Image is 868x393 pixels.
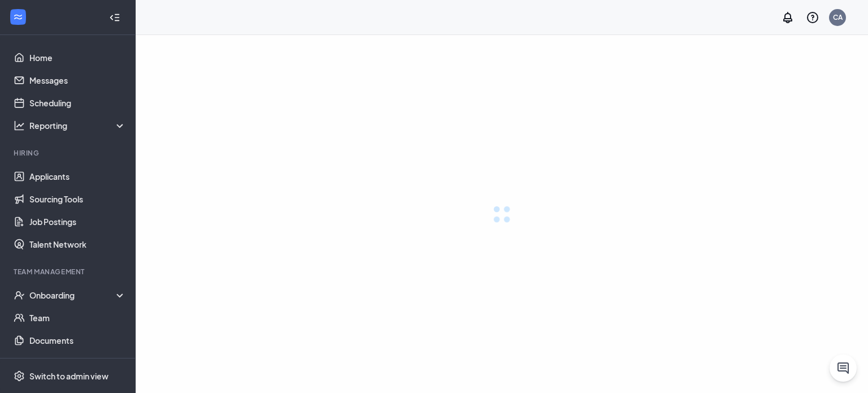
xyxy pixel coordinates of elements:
[29,290,127,301] div: Onboarding
[29,306,126,329] a: Team
[12,11,24,23] svg: WorkstreamLogo
[836,361,850,375] svg: ChatActive
[29,210,126,233] a: Job Postings
[29,352,126,374] a: Surveys
[109,12,120,23] svg: Collapse
[29,120,127,131] div: Reporting
[29,233,126,256] a: Talent Network
[29,329,126,352] a: Documents
[29,92,126,114] a: Scheduling
[14,267,124,277] div: Team Management
[29,188,126,210] a: Sourcing Tools
[29,370,108,382] div: Switch to admin view
[830,355,857,382] button: ChatActive
[781,11,795,24] svg: Notifications
[806,11,819,24] svg: QuestionInfo
[29,46,126,69] a: Home
[14,290,25,301] svg: UserCheck
[29,69,126,92] a: Messages
[14,120,25,131] svg: Analysis
[14,370,25,382] svg: Settings
[833,12,843,22] div: CA
[14,148,124,158] div: Hiring
[29,165,126,188] a: Applicants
